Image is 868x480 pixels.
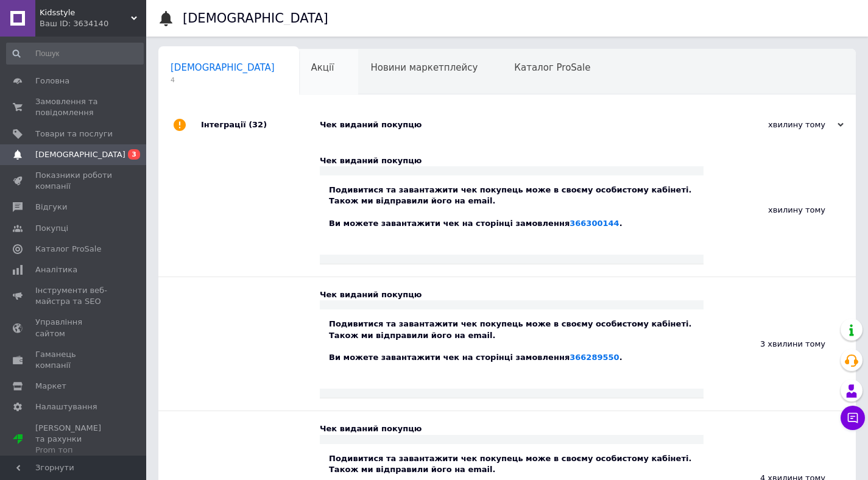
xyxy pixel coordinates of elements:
div: 3 хвилини тому [704,277,856,411]
a: 366289550 [570,353,619,362]
span: [DEMOGRAPHIC_DATA] [171,62,275,73]
div: Чек виданий покупцю [320,423,704,434]
span: (32) [249,120,267,129]
span: Каталог ProSale [514,62,590,73]
span: Каталог ProSale [35,244,101,255]
span: Інструменти веб-майстра та SEO [35,285,113,307]
span: Відгуки [35,202,67,213]
span: 4 [171,76,275,85]
span: Покупці [35,223,68,234]
div: Prom топ [35,445,113,456]
span: Акції [311,62,334,73]
h1: [DEMOGRAPHIC_DATA] [183,11,328,26]
input: Пошук [6,43,144,65]
div: Чек виданий покупцю [320,119,722,130]
span: Kidsstyle [40,7,131,18]
span: [PERSON_NAME] та рахунки [35,423,113,456]
div: Подивитися та завантажити чек покупець може в своєму особистому кабінеті. Також ми відправили йог... [329,185,694,229]
span: Замовлення та повідомлення [35,96,113,118]
span: Головна [35,76,69,86]
span: Управління сайтом [35,317,113,339]
div: Подивитися та завантажити чек покупець може в своєму особистому кабінеті. Також ми відправили йог... [329,319,694,363]
div: хвилину тому [704,143,856,277]
div: Інтеграції [201,107,320,143]
span: Товари та послуги [35,129,113,139]
span: Маркет [35,381,66,392]
div: Ваш ID: 3634140 [40,18,146,29]
div: Чек виданий покупцю [320,289,704,300]
span: Налаштування [35,401,97,412]
button: Чат з покупцем [841,406,865,430]
span: Аналітика [35,264,77,275]
div: хвилину тому [722,119,844,130]
span: Показники роботи компанії [35,170,113,192]
div: Чек виданий покупцю [320,155,704,166]
span: 3 [128,149,140,160]
a: 366300144 [570,219,619,228]
span: [DEMOGRAPHIC_DATA] [35,149,125,160]
span: Новини маркетплейсу [370,62,478,73]
span: Гаманець компанії [35,349,113,371]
